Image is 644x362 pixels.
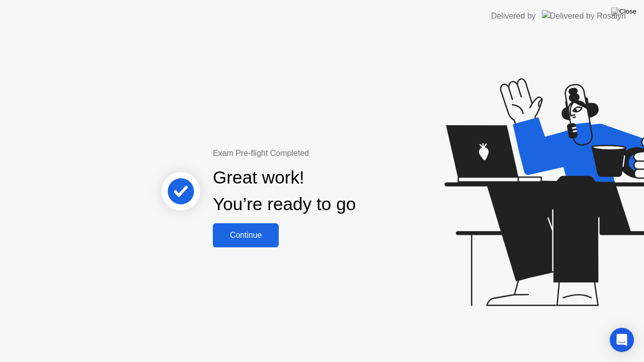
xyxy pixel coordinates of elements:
img: Delivered by Rosalyn [542,10,626,22]
div: Continue [216,231,276,240]
div: Great work! You’re ready to go [213,164,356,218]
div: Open Intercom Messenger [610,328,634,352]
button: Continue [213,223,279,247]
img: Close [611,8,636,16]
div: Exam Pre-flight Completed [213,147,421,159]
div: Delivered by [491,10,536,22]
